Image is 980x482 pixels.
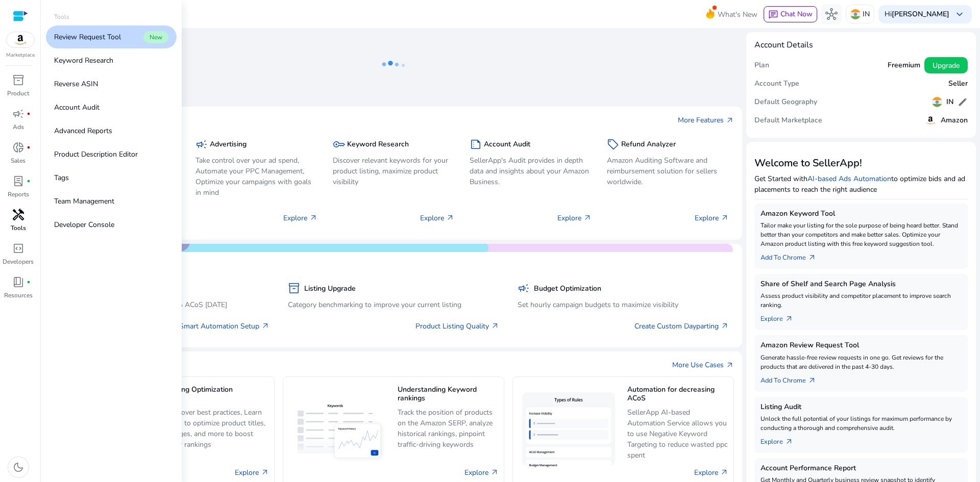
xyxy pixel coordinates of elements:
p: Explore [695,213,729,223]
p: Unlock the full potential of your listings for maximum performance by conducting a thorough and c... [761,414,962,433]
span: arrow_outward [721,214,729,222]
span: arrow_outward [446,214,454,222]
h5: Account Type [754,80,799,88]
h5: Amazon [941,116,968,125]
h5: Plan [754,61,769,70]
h5: Freemium [888,61,920,70]
p: Tailor make your listing for the sole purpose of being heard better. Stand better than your compe... [761,221,962,248]
span: keyboard_arrow_down [953,8,966,20]
img: Understanding Keyword rankings [288,396,389,466]
span: What's New [718,6,757,23]
a: Add To Chrome [761,371,824,386]
p: Track the position of products on the Amazon SERP, analyze historical rankings, pinpoint traffic-... [398,407,499,450]
p: IN [863,5,870,23]
span: arrow_outward [720,468,728,476]
p: Hi [885,11,949,18]
span: chat [768,10,778,20]
a: More Featuresarrow_outward [678,115,734,125]
span: arrow_outward [726,116,734,124]
h4: Account Details [754,40,813,50]
img: in.svg [850,9,861,19]
span: fiber_manual_record [27,179,31,183]
img: Automation for decreasing ACoS [518,388,619,474]
span: arrow_outward [726,361,734,369]
p: Set hourly campaign budgets to maximize visibility [518,299,729,310]
p: Advanced Reports [54,125,112,136]
h5: Keyword Research [347,140,409,149]
p: Generate hassle-free review requests in one go. Get reviews for the products that are delivered i... [761,353,962,371]
h5: Advertising [210,140,247,149]
a: Add To Chrome [761,248,824,263]
span: arrow_outward [491,322,499,330]
span: key [333,138,345,150]
p: Account Audit [54,102,100,113]
span: lab_profile [12,175,24,187]
h5: Share of Shelf and Search Page Analysis [761,280,962,289]
a: More Use Casesarrow_outward [672,360,734,370]
span: arrow_outward [491,468,499,476]
h5: Amazon Review Request Tool [761,341,962,350]
a: Explorearrow_outward [761,433,801,447]
p: Developers [3,257,34,266]
span: fiber_manual_record [27,145,31,149]
p: Take control over your ad spend, Automate your PPC Management, Optimize your campaigns with goals... [195,155,317,198]
p: Discover best practices, Learn how to optimize product titles, images, and more to boost your ran... [168,407,269,450]
a: Create Custom Dayparting [634,321,729,332]
p: Tools [54,12,69,21]
a: Explorearrow_outward [761,310,801,324]
p: Reports [8,190,29,199]
span: campaign [518,282,530,294]
span: summarize [470,138,482,150]
a: Explore [235,467,269,478]
a: Product Listing Quality [415,321,499,332]
span: campaign [12,108,24,120]
button: Upgrade [924,57,968,73]
span: hub [825,8,838,20]
p: Team Management [54,196,114,207]
h5: Default Marketplace [754,116,822,125]
span: arrow_outward [309,214,317,222]
h5: Seller [948,80,968,88]
img: in.svg [932,97,942,107]
p: Assess product visibility and competitor placement to improve search ranking. [761,291,962,310]
span: campaign [195,138,208,150]
span: handyman [12,209,24,221]
b: [PERSON_NAME] [892,9,949,19]
button: chatChat Now [764,6,817,22]
a: Smart Automation Setup [179,321,269,332]
p: Reverse ASIN [54,79,98,89]
h5: Understanding Keyword rankings [398,386,499,403]
p: Tools [11,223,26,233]
p: Product Description Editor [54,149,138,160]
h5: Listing Audit [761,403,962,412]
p: Marketplace [6,52,35,59]
h5: Automation for decreasing ACoS [627,386,728,403]
span: donut_small [12,141,24,154]
p: SellerApp AI-based Automation Service allows you to use Negative Keyword Targeting to reduce wast... [627,407,728,461]
span: code_blocks [12,242,24,255]
h5: Budget Optimization [534,285,601,293]
span: New [143,31,168,43]
p: Get Started with to optimize bids and ad placements to reach the right audience [754,173,968,195]
p: Product [7,89,29,98]
p: Review Request Tool [54,32,121,42]
span: arrow_outward [261,468,269,476]
span: book_4 [12,276,24,288]
p: Resources [4,291,33,300]
p: SellerApp's Audit provides in depth data and insights about your Amazon Business. [470,155,592,187]
img: amazon.svg [7,32,34,47]
a: Explore [694,467,728,478]
h5: Listing Upgrade [304,285,356,293]
h5: Amazon Keyword Tool [761,210,962,218]
h5: Listing Optimization [168,386,269,403]
p: Ads [13,122,24,132]
span: dark_mode [12,461,24,473]
p: Category benchmarking to improve your current listing [288,299,499,310]
span: inventory_2 [12,74,24,86]
p: Keyword Research [54,55,113,66]
span: Upgrade [933,60,960,71]
h5: IN [946,98,953,107]
p: Explore [557,213,592,223]
button: hub [821,4,842,24]
h3: Welcome to SellerApp! [754,157,968,169]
